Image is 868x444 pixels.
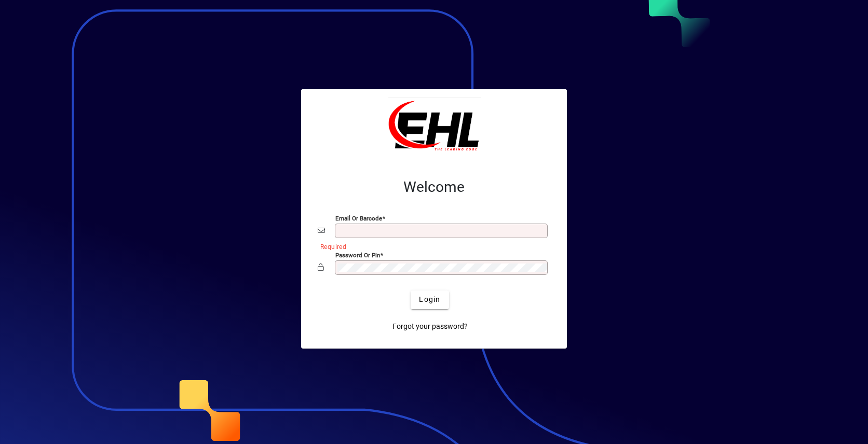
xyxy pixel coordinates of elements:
[411,290,449,309] button: Login
[388,317,472,336] a: Forgot your password?
[335,214,382,221] mat-label: Email or Barcode
[392,321,468,332] span: Forgot your password?
[320,241,542,252] mat-error: Required
[419,294,440,305] span: Login
[318,178,550,196] h2: Welcome
[335,251,380,258] mat-label: Password or Pin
